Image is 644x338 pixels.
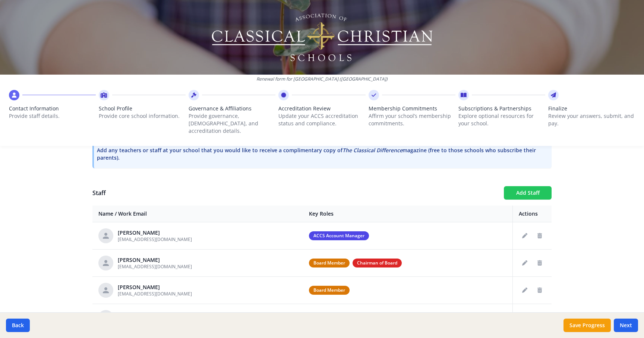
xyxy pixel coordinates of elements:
button: Edit staff [519,230,531,242]
p: Review your answers, submit, and pay. [548,112,635,127]
div: [PERSON_NAME] [118,284,192,291]
p: Affirm your school’s membership commitments. [369,112,455,127]
button: Add Staff [504,186,552,200]
button: Delete staff [534,257,546,269]
p: Provide governance, [DEMOGRAPHIC_DATA], and accreditation details. [189,112,275,135]
button: Delete staff [534,230,546,242]
span: Board Member [309,259,350,267]
button: Back [6,319,30,332]
p: Add any teachers or staff at your school that you would like to receive a complimentary copy of m... [97,147,549,162]
div: [PERSON_NAME] [118,311,192,318]
th: Name / Work Email [92,206,303,222]
th: Key Roles [303,206,512,222]
span: Governance & Affiliations [189,105,275,112]
button: Delete staff [534,284,546,296]
span: [EMAIL_ADDRESS][DOMAIN_NAME] [118,236,192,242]
img: Logo [211,11,434,63]
button: Edit staff [519,257,531,269]
span: Board Member [309,286,350,295]
p: Provide staff details. [9,112,96,120]
span: School Profile [99,105,186,112]
span: Accreditation Review [278,105,365,112]
p: Update your ACCS accreditation status and compliance. [278,112,365,127]
button: Delete staff [534,312,546,323]
th: Actions [513,206,552,222]
div: [PERSON_NAME] [118,256,192,264]
button: Save Progress [563,319,611,332]
span: Membership Commitments [369,105,455,112]
button: Edit staff [519,312,531,323]
p: Explore optional resources for your school. [458,112,545,127]
span: Subscriptions & Partnerships [458,105,545,112]
span: [EMAIL_ADDRESS][DOMAIN_NAME] [118,291,192,297]
span: [EMAIL_ADDRESS][DOMAIN_NAME] [118,263,192,270]
span: Contact Information [9,105,96,112]
span: Chairman of Board [353,259,402,267]
h1: Staff [92,188,498,197]
span: Finalize [548,105,635,112]
div: [PERSON_NAME] [118,229,192,237]
i: The Classical Difference [342,147,402,154]
span: ACCS Account Manager [309,231,369,240]
button: Edit staff [519,284,531,296]
p: Provide core school information. [99,112,186,120]
button: Next [614,319,638,332]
